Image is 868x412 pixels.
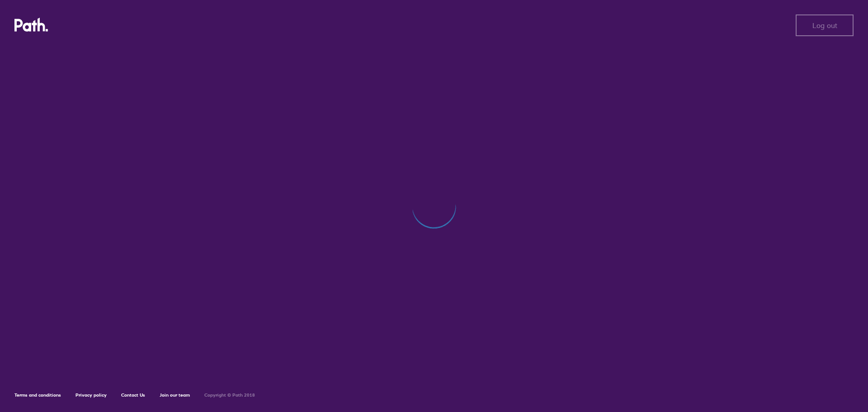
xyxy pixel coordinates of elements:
[75,392,107,398] a: Privacy policy
[204,393,255,398] h6: Copyright © Path 2018
[812,21,837,29] span: Log out
[121,392,145,398] a: Contact Us
[160,392,190,398] a: Join our team
[796,14,854,36] button: Log out
[14,392,61,398] a: Terms and conditions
